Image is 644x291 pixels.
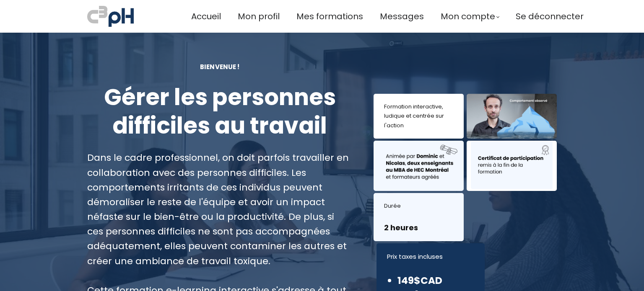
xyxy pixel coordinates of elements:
[516,10,584,23] a: Se déconnecter
[384,201,453,211] div: Durée
[87,4,134,28] img: a70bc7685e0efc0bd0b04b3506828469.jpeg
[87,83,353,140] div: Gérer les personnes difficiles au travail
[380,10,424,23] a: Messages
[384,102,453,130] div: Formation interactive, ludique et centrée sur l'action
[296,10,363,23] a: Mes formations
[238,10,280,23] a: Mon profil
[87,62,353,72] div: BIENVENUE !
[441,10,495,23] span: Mon compte
[387,252,474,262] div: Prix taxes incluses
[384,222,453,233] h3: 2 heures
[191,10,221,23] a: Accueil
[397,274,474,287] li: 149$CAD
